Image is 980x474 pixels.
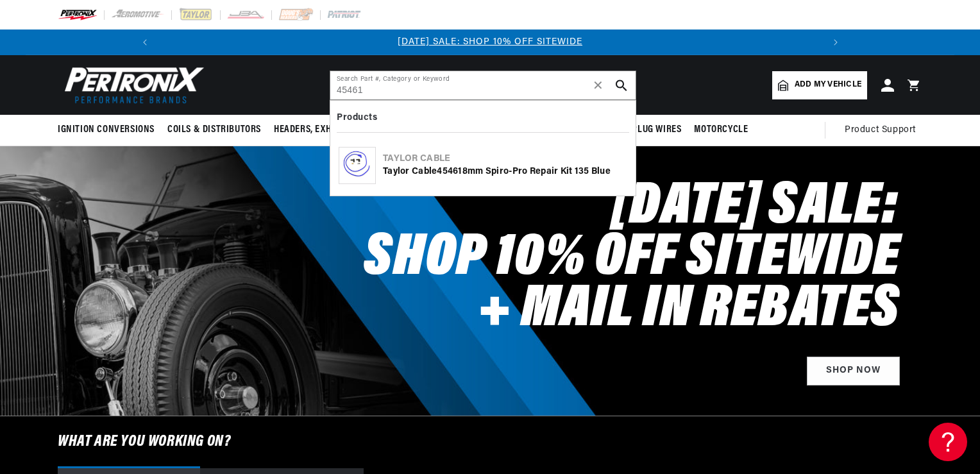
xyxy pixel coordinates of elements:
[58,115,161,145] summary: Ignition Conversions
[437,167,462,176] b: 45461
[132,30,158,55] button: Translation missing: en.sections.announcements.previous_announcement
[807,357,900,385] a: Shop Now
[26,30,954,55] slideshow-component: Translation missing: en.sections.announcements.announcement_bar
[607,71,636,99] button: search button
[167,123,261,137] span: Coils & Distributors
[351,182,900,336] h2: [DATE] SALE: SHOP 10% OFF SITEWIDE + MAIL IN REBATES
[158,35,823,49] div: Announcement
[274,123,424,137] span: Headers, Exhausts & Components
[267,115,430,145] summary: Headers, Exhausts & Components
[26,416,954,468] h6: What are you working on?
[688,115,754,145] summary: Motorcycle
[597,115,688,145] summary: Spark Plug Wires
[845,123,916,137] span: Product Support
[158,35,823,49] div: 1 of 3
[58,63,205,107] img: Pertronix
[398,37,582,47] a: [DATE] SALE: SHOP 10% OFF SITEWIDE
[337,113,377,123] b: Products
[772,71,867,99] a: Add my vehicle
[604,123,682,137] span: Spark Plug Wires
[339,148,375,183] img: Taylor Cable 45461 8mm Spiro-Pro Repair Kit 135 blue
[383,153,627,165] div: Taylor Cable
[161,115,267,145] summary: Coils & Distributors
[58,123,155,137] span: Ignition Conversions
[845,115,922,146] summary: Product Support
[330,71,636,99] input: Search Part #, Category or Keyword
[383,165,627,178] div: Taylor Cable 8mm Spiro-Pro Repair Kit 135 blue
[795,79,861,91] span: Add my vehicle
[694,123,748,137] span: Motorcycle
[823,30,849,55] button: Translation missing: en.sections.announcements.next_announcement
